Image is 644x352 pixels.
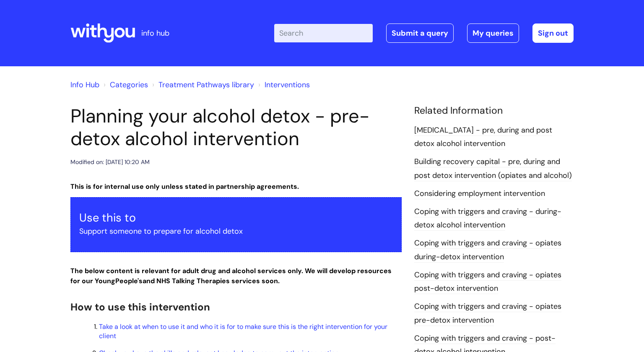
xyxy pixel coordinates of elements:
[110,80,148,90] a: Categories
[158,80,254,90] a: Treatment Pathways library
[265,80,310,90] a: Interventions
[532,23,574,43] a: Sign out
[101,78,148,91] li: Solution home
[414,301,561,326] a: Coping with triggers and craving - opiates pre-detox intervention
[79,211,393,224] h3: Use this to
[79,224,393,238] p: Support someone to prepare for alcohol detox
[141,26,169,40] p: info hub
[99,322,387,340] a: Take a look at when to use it and who it is for to make sure this is the right intervention for y...
[150,78,254,91] li: Treatment Pathways library
[70,157,150,167] div: Modified on: [DATE] 10:20 AM
[414,105,574,117] h4: Related Information
[115,276,143,285] strong: People's
[414,125,552,149] a: [MEDICAL_DATA] - pre, during and post detox alcohol intervention
[414,188,545,199] a: Considering employment intervention
[414,156,572,181] a: Building recovery capital - pre, during and post detox intervention (opiates and alcohol)
[70,300,210,313] span: How to use this intervention
[386,23,454,43] a: Submit a query
[70,266,392,286] strong: The below content is relevant for adult drug and alcohol services only. We will develop resources...
[414,238,561,262] a: Coping with triggers and craving - opiates during-detox intervention
[70,105,402,150] h1: Planning your alcohol detox - pre-detox alcohol intervention
[467,23,519,43] a: My queries
[414,206,561,231] a: Coping with triggers and craving - during-detox alcohol intervention
[414,270,561,294] a: Coping with triggers and craving - opiates post-detox intervention
[70,80,99,90] a: Info Hub
[70,182,299,191] strong: This is for internal use only unless stated in partnership agreements.
[274,24,373,42] input: Search
[274,23,574,43] div: | -
[256,78,310,91] li: Interventions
